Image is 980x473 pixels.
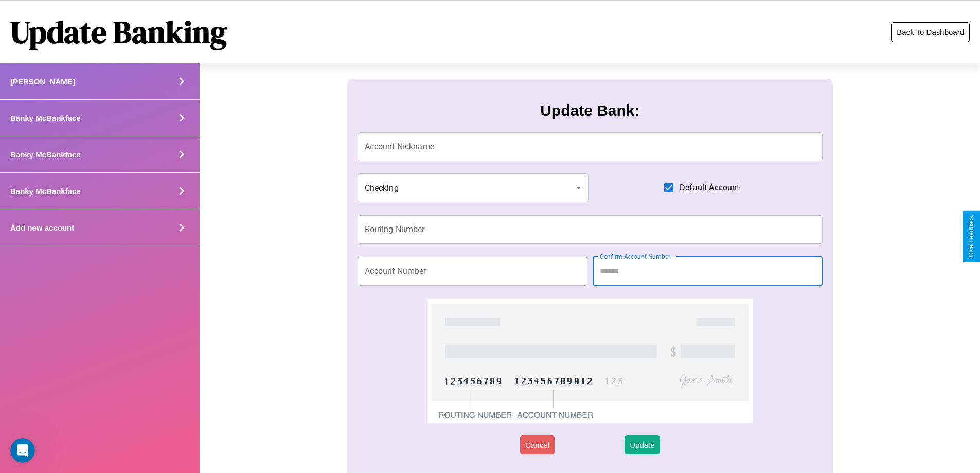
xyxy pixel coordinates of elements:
[891,22,970,42] button: Back To Dashboard
[10,187,81,196] h4: Banky McBankface
[10,77,75,86] h4: [PERSON_NAME]
[10,223,74,232] h4: Add new account
[10,438,35,463] iframe: Intercom live chat
[540,102,639,119] h3: Update Bank:
[427,299,753,423] img: check
[520,435,555,454] button: Cancel
[10,114,81,122] h4: Banky McBankface
[600,252,670,261] label: Confirm Account Number
[10,11,227,53] h1: Update Banking
[680,182,739,194] span: Default Account
[358,173,589,202] div: Checking
[968,216,975,257] div: Give Feedback
[625,435,660,454] button: Update
[10,150,81,159] h4: Banky McBankface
